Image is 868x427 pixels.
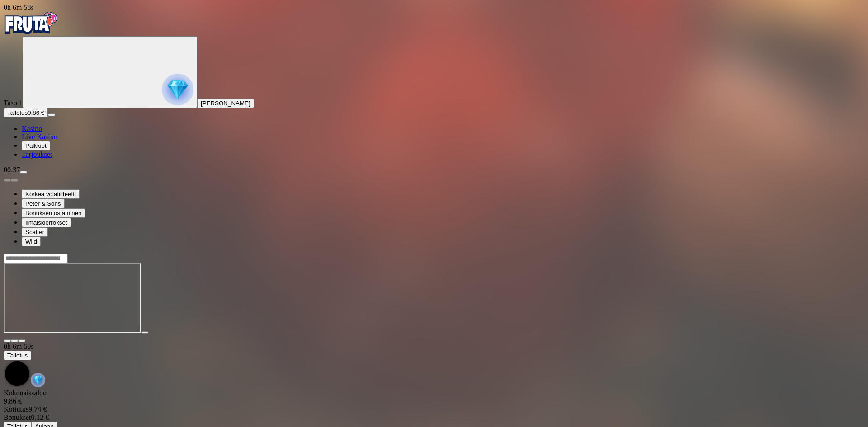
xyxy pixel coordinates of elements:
button: Ilmaiskierrokset [22,218,71,227]
button: close icon [4,339,11,342]
iframe: Barbarossa [4,263,141,333]
div: 9.74 € [4,405,864,413]
img: reward progress [162,74,193,105]
a: Live Kasino [22,133,57,141]
button: reward progress [23,36,197,108]
span: user session time [4,343,34,350]
span: user session time [4,4,34,11]
button: menu [20,171,27,174]
a: Fruta [4,28,58,36]
a: Tarjoukset [22,150,52,158]
span: Talletus [7,352,28,359]
button: chevron-down icon [11,339,18,342]
nav: Main menu [4,125,864,159]
button: Korkea volatiliteetti [22,189,80,199]
button: Talletusplus icon9.86 € [4,108,48,117]
span: Kotiutus [4,405,28,413]
span: Ilmaiskierrokset [25,219,67,226]
span: 00:37 [4,166,20,174]
span: Palkkiot [25,142,47,149]
span: Korkea volatiliteetti [25,191,76,197]
span: 9.86 € [28,109,44,116]
button: prev slide [4,179,11,182]
span: Talletus [7,109,28,116]
button: Peter & Sons [22,199,65,208]
span: Scatter [25,229,44,235]
span: Bonukset [4,413,31,421]
button: Palkkiot [22,141,50,150]
button: Wild [22,237,41,246]
button: menu [48,113,55,116]
a: Kasino [22,125,42,132]
button: Scatter [22,227,48,237]
button: fullscreen icon [18,339,25,342]
span: Bonuksen ostaminen [25,210,81,216]
button: Talletus [4,351,31,360]
nav: Primary [4,12,864,159]
img: reward-icon [31,373,45,387]
button: [PERSON_NAME] [197,99,254,108]
input: Search [4,254,68,263]
button: next slide [11,179,18,182]
button: Bonuksen ostaminen [22,208,85,218]
div: 9.86 € [4,397,864,405]
div: Kokonaissaldo [4,389,864,405]
div: 0.12 € [4,413,864,422]
span: Wild [25,238,37,245]
div: Game menu [4,343,864,389]
span: Peter & Sons [25,200,61,207]
img: Fruta [4,12,58,34]
span: Taso 1 [4,99,23,107]
button: play icon [141,331,148,334]
span: [PERSON_NAME] [201,100,250,107]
